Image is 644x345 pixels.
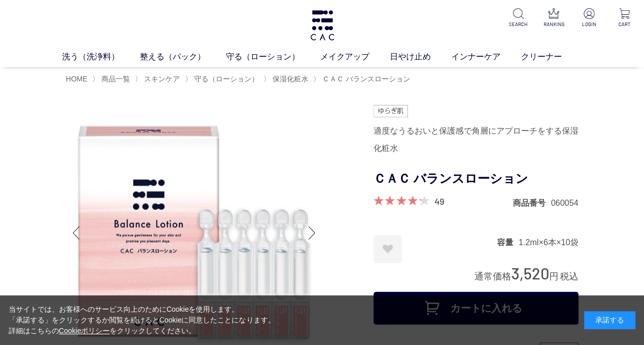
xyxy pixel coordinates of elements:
a: クリーナー [521,51,583,63]
div: 適度なうるおいと保護感で角層にアプローチをする保湿化粧水 [373,122,578,157]
a: LOGIN [578,8,600,28]
a: 49 [434,196,444,207]
p: RANKING [543,20,565,28]
p: SEARCH [507,20,530,28]
a: SEARCH [507,8,530,28]
span: 税込 [560,271,578,282]
h1: ＣＡＣ バランスローション [373,167,578,190]
a: 守る（ローション） [226,51,320,63]
a: ＣＡＣ バランスローション [320,75,410,83]
img: ゆらぎ肌 [373,105,408,117]
a: 日やけ止め [390,51,451,63]
span: 通常価格 [474,271,511,282]
div: Next slide [302,212,322,253]
li: 〉 [263,74,311,84]
li: 〉 [92,74,133,84]
a: 守る（ローション） [192,75,259,83]
li: 〉 [135,74,182,84]
a: HOME [66,75,88,83]
a: 保湿化粧水 [271,75,308,83]
dd: 060054 [551,198,578,208]
dd: 1.2ml×6本×10袋 [518,237,578,248]
a: インナーケア [451,51,521,63]
button: カートに入れる [373,292,578,325]
a: CART [613,8,636,28]
span: 3,520 [511,264,549,283]
img: logo [309,10,336,40]
li: 〉 [185,74,261,84]
dt: 商品番号 [513,198,551,208]
div: Previous slide [66,212,87,253]
li: 〉 [313,74,413,84]
a: 商品一覧 [99,75,130,83]
span: スキンケア [144,75,180,83]
div: 承諾する [584,311,635,329]
a: 整える（パック） [140,51,226,63]
span: 守る（ローション） [194,75,259,83]
a: スキンケア [142,75,180,83]
a: 洗う（洗浄料） [62,51,140,63]
a: Cookieポリシー [59,327,110,335]
a: お気に入りに登録する [373,235,402,263]
span: 保湿化粧水 [273,75,308,83]
p: CART [613,20,636,28]
a: メイクアップ [320,51,390,63]
span: ＣＡＣ バランスローション [322,75,410,83]
div: 当サイトでは、お客様へのサービス向上のためにCookieを使用します。 「承諾する」をクリックするか閲覧を続けるとCookieに同意したことになります。 詳細はこちらの をクリックしてください。 [9,304,275,336]
a: RANKING [543,8,565,28]
dt: 容量 [497,237,518,248]
span: 商品一覧 [101,75,130,83]
span: 円 [549,271,558,282]
p: LOGIN [578,20,600,28]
